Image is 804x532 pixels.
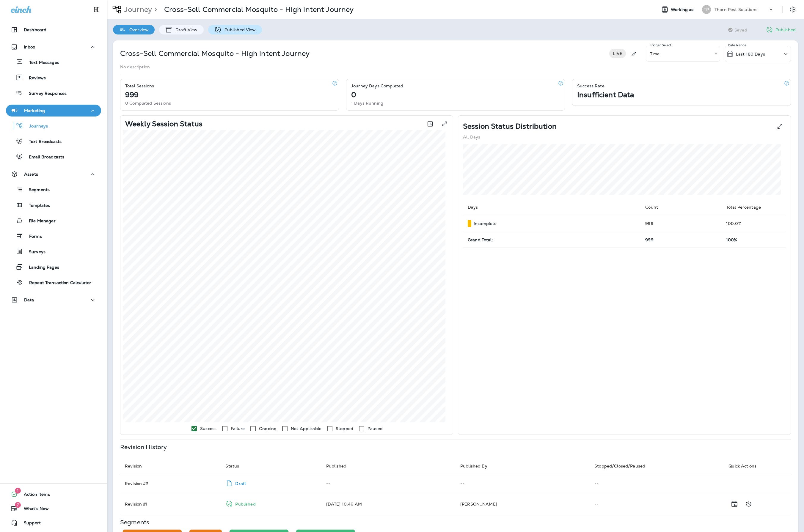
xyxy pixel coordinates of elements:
[221,458,321,474] th: Status
[88,4,105,15] button: Collapse Sidebar
[24,45,35,49] p: Inbox
[6,24,101,36] button: Dashboard
[321,458,456,474] th: Published
[126,27,149,32] p: Overview
[787,4,798,15] button: Settings
[6,261,101,273] button: Landing Pages
[6,56,101,68] button: Text Messages
[321,493,456,515] td: [DATE] 10:46 AM
[24,298,34,302] p: Data
[120,445,167,449] p: Revision History
[6,105,101,117] button: Marketing
[6,294,101,306] button: Data
[775,27,796,32] p: Published
[594,481,719,486] p: --
[326,481,451,486] p: --
[122,5,152,14] p: Journey
[640,215,721,232] td: 999
[231,426,245,431] p: Failure
[468,237,493,243] span: Grand Total:
[6,230,101,242] button: Forms
[15,488,21,494] span: 1
[120,474,221,493] td: Revision # 2
[645,237,653,243] span: 999
[577,84,604,88] p: Success Rate
[463,124,557,129] p: Session Status Distribution
[6,87,101,99] button: Survey Responses
[23,234,42,240] p: Forms
[774,120,786,132] button: View Pie expanded to full screen
[6,168,101,180] button: Assets
[6,183,101,196] button: Segments
[715,7,757,12] p: Thorn Pest Solutions
[120,520,149,525] p: Segments
[120,64,150,69] p: No description
[200,426,216,431] p: Success
[728,43,747,48] p: Date Range
[474,221,497,226] p: Incomplete
[6,488,101,500] button: 1Action Items
[351,92,356,97] p: 0
[18,506,49,513] span: What's New
[460,481,585,486] p: --
[736,52,765,56] p: Last 180 Days
[23,249,45,255] p: Surveys
[702,5,711,14] div: TP
[259,426,277,431] p: Ongoing
[125,101,171,106] p: 0 Completed Sessions
[609,51,626,56] span: LIVE
[6,150,101,163] button: Email Broadcasts
[368,426,383,431] p: Paused
[23,280,91,286] p: Repeat Transaction Calculator
[721,215,786,232] td: 100.0 %
[724,458,791,474] th: Quick Actions
[125,84,154,88] p: Total Sessions
[650,43,671,48] label: Trigger Select
[152,5,157,14] p: >
[734,28,747,32] span: Saved
[721,199,786,215] th: Total Percentage
[6,245,101,258] button: Surveys
[23,91,67,97] p: Survey Responses
[120,493,221,515] td: Revision # 1
[15,502,21,508] span: 7
[23,265,59,270] p: Landing Pages
[23,75,46,81] p: Reviews
[6,503,101,514] button: 7What's New
[726,237,737,243] span: 100%
[456,458,590,474] th: Published By
[351,101,383,106] p: 1 Days Running
[439,118,450,130] button: View graph expanded to full screen
[18,520,41,528] span: Support
[6,135,101,147] button: Text Broadcasts
[23,203,50,209] p: Templates
[172,27,197,32] p: Draft View
[23,124,48,129] p: Journeys
[23,187,50,193] p: Segments
[23,60,59,66] p: Text Messages
[640,199,721,215] th: Count
[594,502,719,506] p: --
[164,5,354,14] p: Cross-Sell Commercial Mosquito - High intent Journey
[577,92,634,97] p: Insufficient Data
[728,498,740,510] button: Show Release Notes
[291,426,321,431] p: Not Applicable
[456,493,590,515] td: [PERSON_NAME]
[6,276,101,289] button: Repeat Transaction Calculator
[463,199,640,215] th: Days
[24,172,38,177] p: Assets
[6,119,101,132] button: Journeys
[125,92,139,97] p: 999
[222,27,256,32] p: Published View
[646,46,720,62] div: Time
[463,135,480,139] p: All Days
[6,199,101,211] button: Templates
[23,155,64,160] p: Email Broadcasts
[6,517,101,529] button: Support
[6,71,101,84] button: Reviews
[120,458,221,474] th: Revision
[6,214,101,227] button: File Manager
[235,481,246,486] p: Draft
[120,49,310,58] p: Cross-Sell Commercial Mosquito - High intent Journey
